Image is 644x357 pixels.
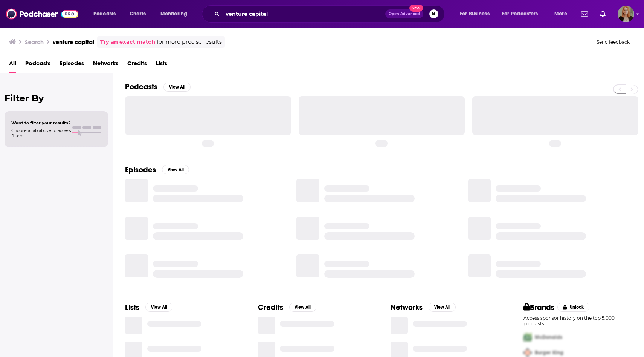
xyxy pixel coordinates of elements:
[125,8,150,20] a: Charts
[127,57,147,73] a: Credits
[156,57,167,73] a: Lists
[9,57,16,73] a: All
[460,9,490,19] span: For Business
[157,38,222,46] span: for more precise results
[391,303,456,312] a: NetworksView All
[93,57,118,73] a: Networks
[258,303,283,312] h2: Credits
[618,6,634,22] span: Logged in as emckenzie
[100,38,155,46] a: Try an exact match
[409,5,423,12] span: New
[258,303,316,312] a: CreditsView All
[125,82,157,92] h2: Podcasts
[391,303,423,312] h2: Networks
[520,329,535,345] img: First Pro Logo
[535,334,562,340] span: McDonalds
[6,7,78,21] img: Podchaser - Follow, Share and Rate Podcasts
[5,93,108,104] h2: Filter By
[618,6,634,22] button: Show profile menu
[385,9,423,18] button: Open AdvancedNew
[554,9,567,19] span: More
[160,9,187,19] span: Monitoring
[88,8,125,20] button: open menu
[549,8,577,20] button: open menu
[125,303,172,312] a: ListsView All
[455,8,499,20] button: open menu
[429,303,456,312] button: View All
[11,120,71,126] span: Want to filter your results?
[130,9,146,19] span: Charts
[11,128,71,138] span: Choose a tab above to access filters.
[25,38,44,46] h3: Search
[597,8,609,20] a: Show notifications dropdown
[502,9,538,19] span: For Podcasters
[60,57,84,73] a: Episodes
[125,165,189,175] a: EpisodesView All
[53,38,94,46] h3: venture capital
[25,57,50,73] a: Podcasts
[163,83,191,92] button: View All
[209,5,452,23] div: Search podcasts, credits, & more...
[535,349,563,356] span: Burger King
[93,9,116,19] span: Podcasts
[497,8,549,20] button: open menu
[618,6,634,22] img: User Profile
[125,303,139,312] h2: Lists
[145,303,172,312] button: View All
[523,303,555,312] h2: Brands
[289,303,316,312] button: View All
[223,8,385,20] input: Search podcasts, credits, & more...
[125,82,191,92] a: PodcastsView All
[155,8,197,20] button: open menu
[523,315,632,326] p: Access sponsor history on the top 5,000 podcasts.
[578,8,591,20] a: Show notifications dropdown
[125,165,156,175] h2: Episodes
[594,39,632,45] button: Send feedback
[162,165,189,174] button: View All
[557,303,589,312] button: Unlock
[389,12,420,16] span: Open Advanced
